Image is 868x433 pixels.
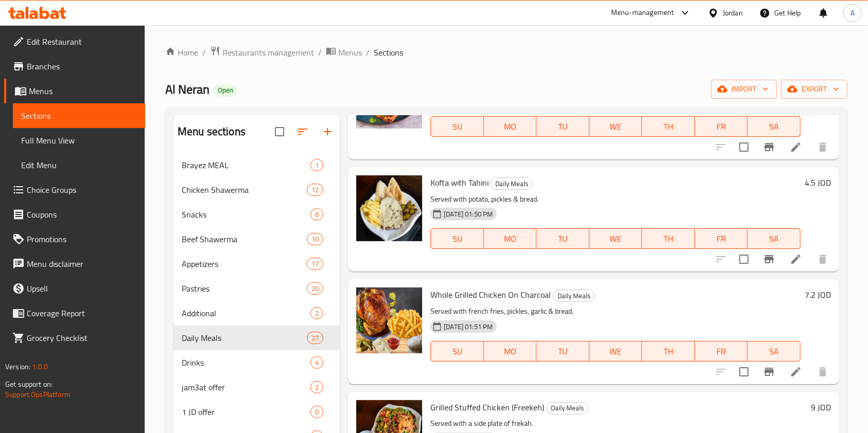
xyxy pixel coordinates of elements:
a: Coupons [4,202,145,227]
span: FR [699,231,744,246]
button: MO [484,341,537,362]
span: Whole Grilled Chicken On Charcoal [430,287,551,302]
button: FR [695,228,748,249]
button: TH [642,116,695,137]
span: Select to update [733,248,755,270]
span: 12 [307,185,323,195]
span: 17 [307,259,323,269]
a: Choice Groups [4,177,145,202]
button: import [711,80,777,99]
h6: 4.5 JOD [805,175,831,190]
div: Jordan [723,7,743,19]
button: delete [810,359,835,384]
div: Menu-management [611,7,674,19]
span: import [719,83,769,96]
a: Edit menu item [790,253,802,265]
span: Coupons [27,208,137,221]
a: Edit Restaurant [4,29,145,54]
button: MO [484,116,537,137]
button: TU [536,228,589,249]
span: SU [435,119,479,134]
p: Served with french fries, pickles, garlic & bread. [430,305,801,318]
button: TU [536,341,589,362]
span: Promotions [27,233,137,245]
div: Appetizers17 [173,251,340,276]
a: Upsell [4,276,145,301]
span: Menu disclaimer [27,258,137,270]
span: Edit Menu [21,159,137,171]
span: Pastries [182,282,307,295]
span: WE [594,344,638,359]
span: 27 [307,333,323,343]
button: TH [642,341,695,362]
span: Drinks [182,356,310,369]
div: Additional2 [173,301,340,326]
div: Chicken Shawerma [182,184,307,196]
div: Brayez MEAL [182,159,310,171]
span: Select all sections [269,121,290,142]
span: FR [699,344,744,359]
button: SA [748,116,801,137]
div: items [310,307,323,319]
button: FR [695,116,748,137]
div: Drinks4 [173,350,340,375]
span: TU [541,119,585,134]
a: Restaurants management [210,46,314,59]
span: Al Neran [165,78,210,101]
h6: 7.2 JOD [805,287,831,302]
span: MO [488,119,533,134]
a: Menu disclaimer [4,251,145,276]
div: Open [214,84,237,97]
span: 1 JD offer [182,406,310,418]
div: Snacks [182,208,310,221]
a: Branches [4,54,145,79]
span: WE [594,231,638,246]
div: Pastries20 [173,276,340,301]
span: SU [435,231,479,246]
span: Version: [5,360,30,373]
span: Sections [21,110,137,122]
span: 1 [311,160,323,170]
span: TH [646,119,691,134]
img: Kofta with Tahini [356,175,422,241]
button: SA [748,341,801,362]
span: 0 [311,407,323,417]
span: Coverage Report [27,307,137,319]
span: A [850,7,855,19]
button: Branch-specific-item [757,135,782,159]
span: Grilled Stuffed Chicken (Freekeh) [430,400,544,415]
div: items [310,159,323,171]
span: Select to update [733,361,755,383]
img: Whole Grilled Chicken On Charcoal [356,287,422,353]
span: SU [435,344,479,359]
span: TU [541,231,585,246]
span: TH [646,344,691,359]
button: SU [430,116,483,137]
span: 2 [311,309,323,318]
span: 10 [307,234,323,244]
div: jam3at offer [182,381,310,393]
span: SA [752,119,796,134]
a: Grocery Checklist [4,326,145,350]
button: WE [589,116,643,137]
span: 1.0.0 [32,360,48,373]
span: Restaurants management [222,46,314,59]
button: WE [589,228,643,249]
div: Daily Meals [553,290,595,302]
div: Brayez MEAL1 [173,153,340,177]
a: Edit menu item [790,141,802,153]
div: items [310,356,323,369]
span: export [789,83,839,96]
div: Daily Meals27 [173,326,340,350]
span: [DATE] 01:51 PM [440,322,497,332]
span: Appetizers [182,258,307,270]
span: Daily Meals [182,332,307,344]
button: export [781,80,847,99]
span: Choice Groups [27,184,137,196]
span: MO [488,344,533,359]
button: delete [810,135,835,159]
button: SU [430,341,483,362]
li: / [202,46,206,59]
span: Daily Meals [491,178,532,190]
